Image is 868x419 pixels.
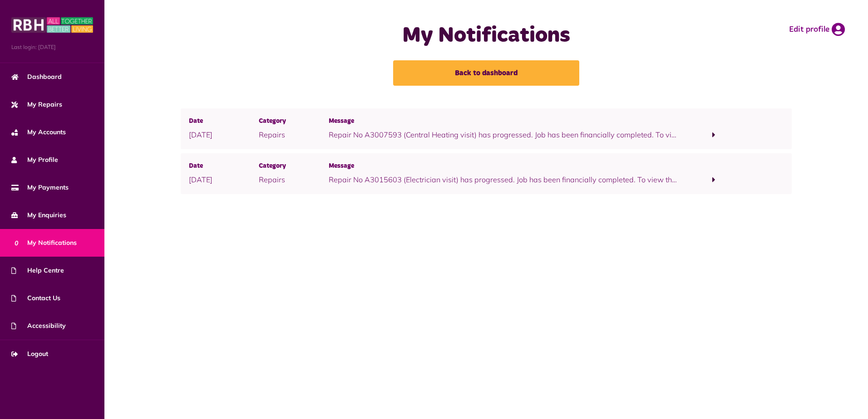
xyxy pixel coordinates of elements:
p: Repair No A3015603 (Electrician visit) has progressed. Job has been financially completed. To vie... [329,174,679,185]
p: [DATE] [189,129,259,140]
p: Repairs [259,129,329,140]
span: Category [259,117,329,127]
span: My Payments [11,183,69,192]
img: MyRBH [11,16,93,34]
span: Help Centre [11,266,64,275]
span: Logout [11,349,48,359]
span: Category [259,161,329,171]
span: Date [189,117,259,127]
span: Accessibility [11,321,66,331]
a: Edit profile [789,23,845,36]
span: 0 [11,238,21,248]
span: Dashboard [11,72,62,82]
span: Contact Us [11,293,60,303]
span: Date [189,161,259,171]
span: My Enquiries [11,210,66,220]
h1: My Notifications [305,23,668,49]
span: My Repairs [11,100,62,109]
a: Back to dashboard [393,60,579,86]
p: Repairs [259,174,329,185]
span: Message [329,161,679,171]
span: My Profile [11,155,58,165]
span: My Notifications [11,238,77,248]
p: [DATE] [189,174,259,185]
span: Message [329,117,679,127]
span: My Accounts [11,127,66,137]
p: Repair No A3007593 (Central Heating visit) has progressed. Job has been financially completed. To... [329,129,679,140]
span: Last login: [DATE] [11,43,93,51]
